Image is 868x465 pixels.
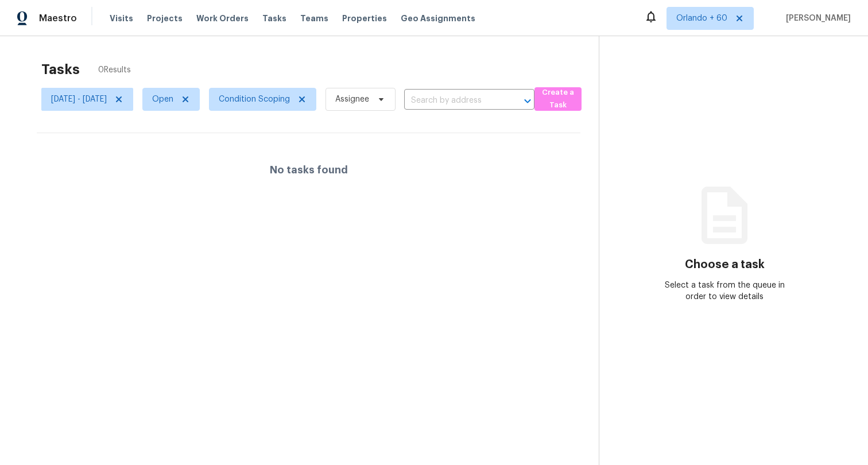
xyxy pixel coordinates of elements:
[404,92,502,110] input: Search by address
[39,13,77,24] span: Maestro
[110,13,133,24] span: Visits
[781,13,851,24] span: [PERSON_NAME]
[335,94,369,105] span: Assignee
[540,86,576,113] span: Create a Task
[41,64,80,75] h2: Tasks
[662,280,787,303] div: Select a task from the queue in order to view details
[98,64,131,76] span: 0 Results
[270,164,348,176] h4: No tasks found
[219,94,290,105] span: Condition Scoping
[685,259,765,270] h3: Choose a task
[401,13,475,24] span: Geo Assignments
[300,13,328,24] span: Teams
[262,14,286,22] span: Tasks
[196,13,249,24] span: Work Orders
[520,93,536,109] button: Open
[342,13,387,24] span: Properties
[676,13,727,24] span: Orlando + 60
[152,94,173,105] span: Open
[51,94,107,105] span: [DATE] - [DATE]
[147,13,183,24] span: Projects
[534,87,582,111] button: Create a Task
